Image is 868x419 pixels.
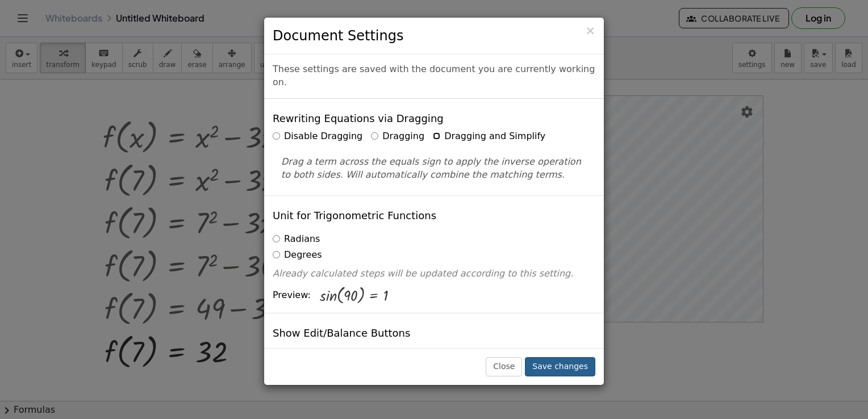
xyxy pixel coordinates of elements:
[585,24,595,37] span: ×
[273,251,280,258] input: Degrees
[525,357,595,376] button: Save changes
[273,210,436,221] h4: Unit for Trigonometric Functions
[433,130,545,143] label: Dragging and Simplify
[273,235,280,242] input: Radians
[273,267,595,280] p: Already calculated steps will be updated according to this setting.
[273,328,410,339] h4: Show Edit/Balance Buttons
[273,289,311,302] span: Preview:
[281,156,587,182] p: Drag a term across the equals sign to apply the inverse operation to both sides. Will automatical...
[273,130,362,143] label: Disable Dragging
[264,55,604,99] div: These settings are saved with the document you are currently working on.
[273,249,322,262] label: Degrees
[273,132,280,140] input: Disable Dragging
[273,26,595,45] h3: Document Settings
[273,233,320,246] label: Radians
[273,113,444,124] h4: Rewriting Equations via Dragging
[371,132,378,140] input: Dragging
[585,25,595,37] button: Close
[486,357,522,376] button: Close
[433,132,440,140] input: Dragging and Simplify
[371,130,424,143] label: Dragging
